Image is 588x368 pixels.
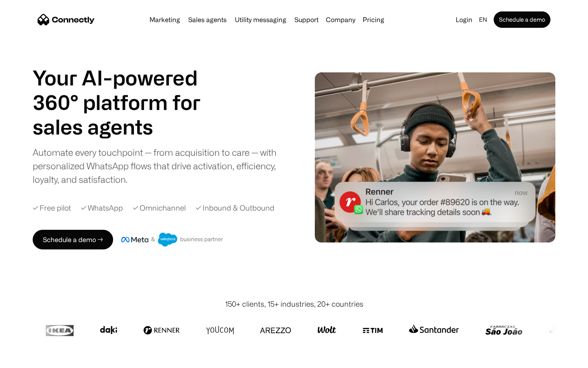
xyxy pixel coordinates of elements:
[196,202,274,213] div: ✓ Inbound & Outbound
[326,14,355,25] div: Company
[479,14,487,25] div: en
[81,202,123,213] div: ✓ WhatsApp
[291,16,322,23] a: Support
[33,146,290,186] div: Automate every touchpoint — from acquisition to care — with personalized WhatsApp flows that driv...
[16,354,49,365] ul: Language list
[33,202,71,213] div: ✓ Free pilot
[33,230,113,249] a: Schedule a demo →
[33,114,220,139] h1: sales agents
[225,298,363,310] div: 150+ clients, 15+ industries, 20+ countries
[494,11,550,28] a: Schedule a demo
[121,233,223,247] img: Meta and Salesforce business partner badge.
[33,65,220,114] h1: Your AI-powered 360° platform for
[8,353,49,365] aside: Language selected: English
[359,16,388,23] a: Pricing
[133,202,186,213] div: ✓ Omnichannel
[232,16,290,23] a: Utility messaging
[146,16,183,23] a: Marketing
[452,14,476,25] a: Login
[185,16,230,23] a: Sales agents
